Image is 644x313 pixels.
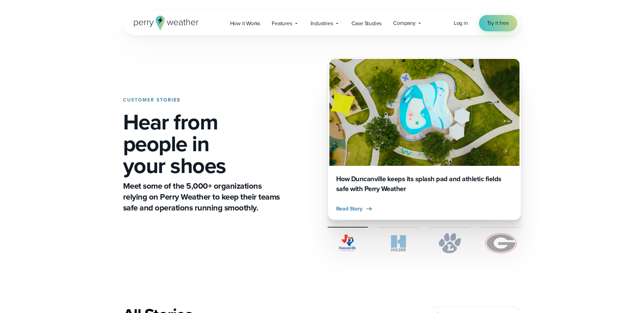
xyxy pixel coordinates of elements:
span: Case Studies [351,19,382,28]
span: Features [272,19,292,28]
span: Read Story [336,205,362,213]
h3: How Duncanville keeps its splash pad and athletic fields safe with Perry Weather [336,174,513,194]
button: Read Story [336,205,373,213]
p: Meet some of the 5,000+ organizations relying on Perry Weather to keep their teams safe and opera... [123,181,283,213]
span: Company [393,19,416,27]
img: City of Duncanville Logo [328,233,368,253]
a: How it Works [224,16,266,30]
span: Industries [311,19,333,28]
div: 1 of 4 [328,57,521,220]
a: Try it free [479,15,517,31]
a: Case Studies [346,16,388,30]
a: Log in [454,19,468,27]
span: How it Works [230,19,260,28]
h1: Hear from people in your shoes [123,111,283,176]
a: Duncanville Splash Pad How Duncanville keeps its splash pad and athletic fields safe with Perry W... [328,57,521,220]
strong: CUSTOMER STORIES [123,96,180,104]
img: Holder.svg [379,233,419,253]
div: slideshow [328,57,521,220]
img: Duncanville Splash Pad [329,59,520,166]
span: Try it free [487,19,509,27]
